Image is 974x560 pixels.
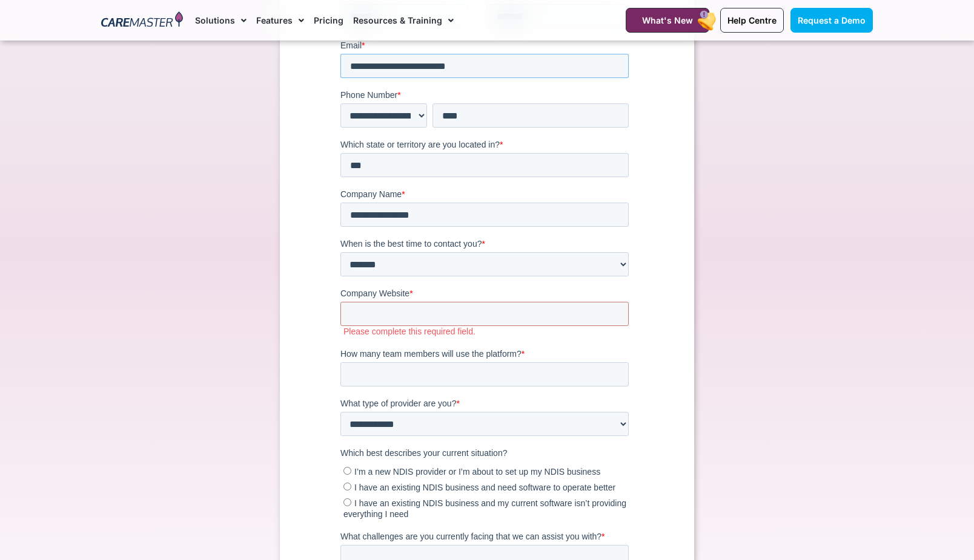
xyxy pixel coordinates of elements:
[727,15,777,25] span: Help Centre
[626,8,709,33] a: What's New
[101,11,183,30] img: CareMaster Logo
[790,8,873,33] a: Request a Demo
[720,8,784,33] a: Help Centre
[642,15,693,25] span: What's New
[798,15,866,25] span: Request a Demo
